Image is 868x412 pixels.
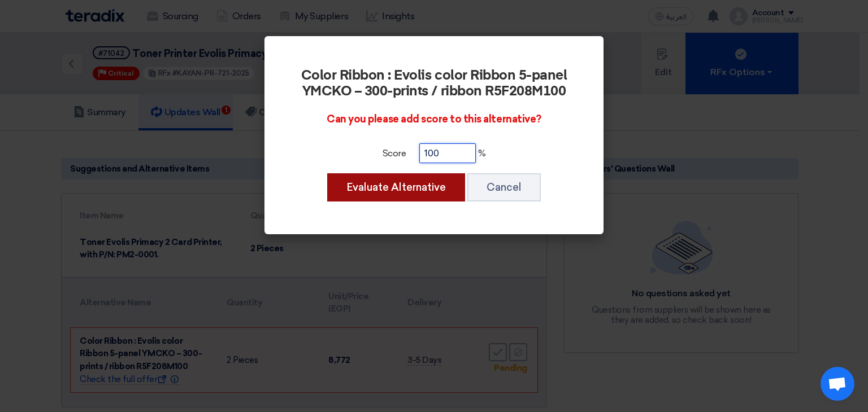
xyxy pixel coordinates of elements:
[419,143,476,163] input: Please enter the technical evaluation for this alternative item...
[467,173,541,201] button: Cancel
[296,68,572,99] h2: Color Ribbon : Evolis color Ribbon 5-panel YMCKO – 300-prints / ribbon R5F208M100
[383,147,406,160] label: Score
[821,367,854,401] a: Open chat
[327,173,465,201] button: Evaluate Alternative
[296,143,572,163] div: %
[327,113,541,125] span: Can you please add score to this alternative?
